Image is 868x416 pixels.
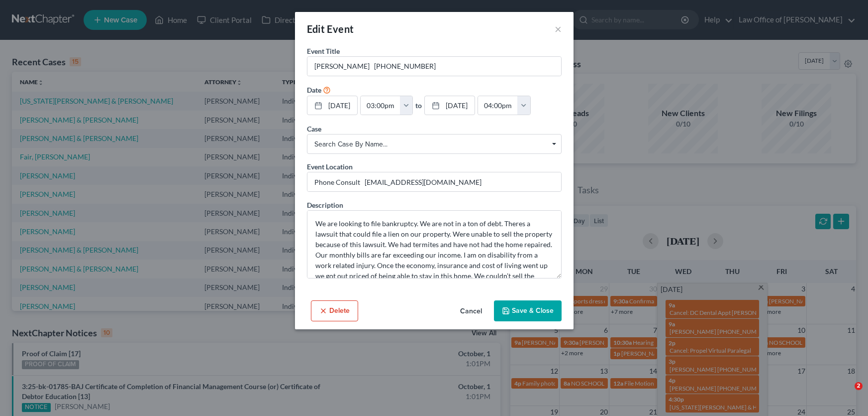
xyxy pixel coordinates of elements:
[307,96,357,115] a: [DATE]
[311,300,358,321] button: Delete
[415,100,422,111] label: to
[307,172,561,191] input: Enter location...
[307,134,562,154] span: Select box activate
[307,200,343,210] label: Description
[494,300,562,321] button: Save & Close
[307,47,340,55] span: Event Title
[478,96,518,115] input: -- : --
[307,57,561,76] input: Enter event name...
[307,161,353,172] label: Event Location
[307,85,321,95] label: Date
[855,382,863,390] span: 2
[361,96,400,115] input: -- : --
[425,96,475,115] a: [DATE]
[307,23,354,35] span: Edit Event
[307,124,321,134] label: Case
[834,382,858,406] iframe: Intercom live chat
[452,301,490,321] button: Cancel
[314,139,554,149] span: Search case by name...
[555,23,562,35] button: ×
